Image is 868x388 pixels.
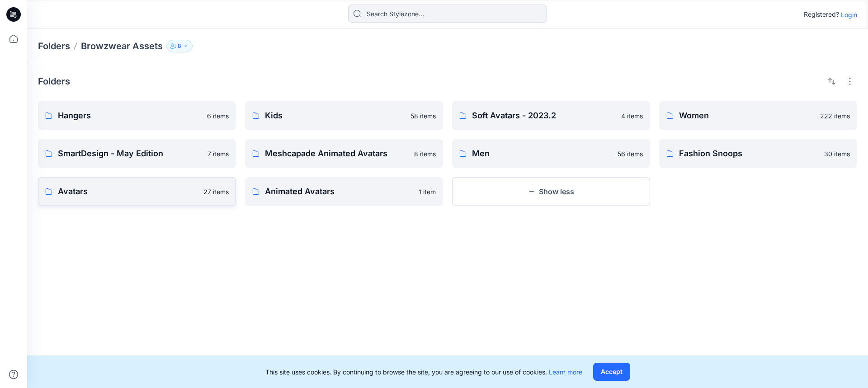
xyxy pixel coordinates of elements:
p: Meshcapade Animated Avatars [265,147,409,160]
p: SmartDesign - May Edition [58,147,202,160]
p: Soft Avatars - 2023.2 [472,109,616,122]
button: 8 [166,40,193,52]
p: 1 item [419,187,436,196]
p: 7 items [208,149,229,159]
p: Men [472,147,612,160]
p: Hangers [58,109,202,122]
a: Meshcapade Animated Avatars8 items [245,139,443,168]
p: This site uses cookies. By continuing to browse the site, you are agreeing to our use of cookies. [265,367,582,377]
a: SmartDesign - May Edition7 items [38,139,236,168]
a: Animated Avatars1 item [245,177,443,206]
a: Learn more [549,368,582,376]
p: 222 items [820,111,850,121]
a: Soft Avatars - 2023.24 items [452,101,650,130]
a: Fashion Snoops30 items [659,139,857,168]
button: Accept [593,363,630,381]
p: Fashion Snoops [679,147,819,160]
p: 27 items [203,187,229,196]
p: Animated Avatars [265,185,413,198]
p: Login [841,10,857,19]
a: Avatars27 items [38,177,236,206]
a: Women222 items [659,101,857,130]
a: Men56 items [452,139,650,168]
p: 4 items [621,111,643,121]
p: 58 items [410,111,436,121]
p: Registered? [804,9,839,20]
input: Search Stylezone… [348,5,547,23]
h4: Folders [38,76,70,87]
p: Avatars [58,185,198,198]
button: Show less [452,177,650,206]
p: 8 items [414,149,436,159]
p: 6 items [207,111,229,121]
p: 56 items [618,149,643,159]
p: 30 items [824,149,850,159]
a: Kids58 items [245,101,443,130]
p: Women [679,109,815,122]
a: Hangers6 items [38,101,236,130]
p: 8 [178,41,181,51]
a: Folders [38,40,70,52]
p: Kids [265,109,405,122]
p: Browzwear Assets [81,40,163,52]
